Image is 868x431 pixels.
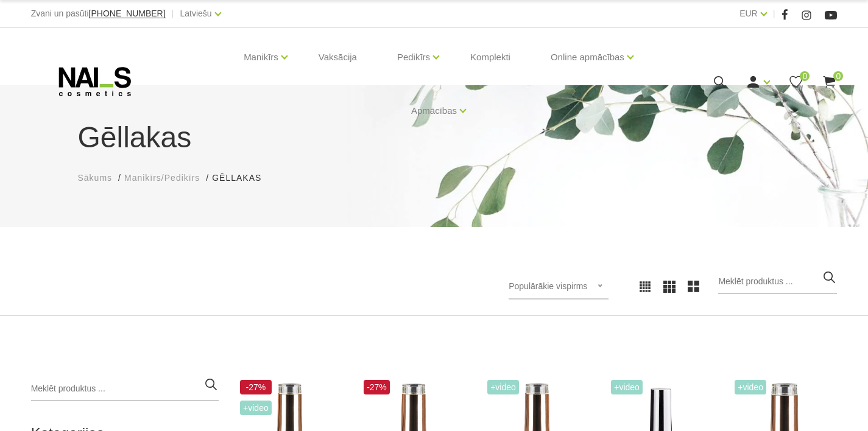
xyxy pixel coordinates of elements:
span: +Video [240,401,272,415]
a: [PHONE_NUMBER] [89,9,166,18]
a: Apmācības [411,86,457,135]
span: [PHONE_NUMBER] [89,9,166,18]
span: +Video [735,380,766,394]
span: | [172,6,174,21]
a: Vaksācija [309,28,367,86]
a: Pedikīrs [397,33,430,82]
span: +Video [611,380,643,394]
a: Online apmācības [551,33,624,82]
span: -27% [364,380,390,394]
input: Meklēt produktus ... [31,377,219,401]
span: Manikīrs/Pedikīrs [124,173,200,183]
div: Zvani un pasūti [31,6,166,21]
span: -27% [240,380,272,394]
a: Latviešu [180,6,212,21]
span: | [773,6,775,21]
span: +Video [487,380,519,394]
a: EUR [739,6,758,21]
span: 0 [800,71,810,81]
a: 0 [788,74,803,89]
span: Sākums [78,173,113,183]
a: Manikīrs [244,33,278,82]
li: Gēllakas [212,172,273,184]
input: Meklēt produktus ... [718,270,837,294]
span: Populārākie vispirms [509,281,587,291]
a: Sākums [78,172,113,184]
a: Komplekti [460,28,520,86]
a: 0 [822,74,837,89]
a: Manikīrs/Pedikīrs [124,172,200,184]
span: 0 [833,71,843,81]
